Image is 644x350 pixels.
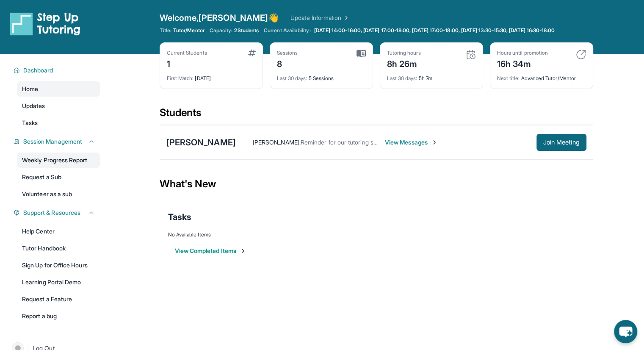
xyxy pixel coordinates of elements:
span: Current Availability: [264,27,310,34]
div: 8h 26m [387,56,421,70]
div: 5 Sessions [277,70,366,82]
div: Students [160,106,593,125]
img: card [466,50,476,60]
span: Last 30 days : [277,75,307,81]
div: Sessions [277,50,298,56]
span: Home [22,85,38,93]
span: View Messages [385,138,438,147]
div: Tutoring hours [387,50,421,56]
span: Last 30 days : [387,75,417,81]
span: Reminder for our tutoring session [DATE] at 5:00pm PST! [301,139,455,146]
span: Welcome, [PERSON_NAME] 👋 [160,12,279,24]
span: 2 Students [234,27,259,34]
a: Updates [17,98,100,114]
span: Tasks [168,211,191,223]
img: card [248,50,256,56]
button: View Completed Items [175,247,246,255]
button: chat-button [614,320,637,343]
a: Sign Up for Office Hours [17,258,100,273]
a: Tasks [17,115,100,131]
div: [PERSON_NAME] [166,136,236,148]
a: Tutor Handbook [17,241,100,256]
span: Capacity: [210,27,233,34]
span: Updates [22,102,45,110]
div: No Available Items [168,231,585,238]
a: Request a Feature [17,292,100,307]
div: Current Students [167,50,207,56]
div: Hours until promotion [497,50,548,56]
div: 5h 7m [387,70,476,82]
a: Update Information [290,14,350,22]
span: Tutor/Mentor [173,27,205,34]
img: logo [10,12,80,36]
span: Title: [160,27,171,34]
a: Learning Portal Demo [17,275,100,290]
a: Request a Sub [17,169,100,185]
span: Dashboard [23,66,53,75]
span: [PERSON_NAME] : [253,139,301,146]
button: Dashboard [20,66,95,75]
span: First Match : [167,75,194,81]
button: Support & Resources [20,208,95,217]
div: 16h 34m [497,56,548,70]
span: Support & Resources [23,208,80,217]
div: What's New [160,165,593,203]
div: 8 [277,56,298,70]
div: [DATE] [167,70,256,82]
button: Session Management [20,137,95,146]
button: Join Meeting [536,134,586,151]
span: Join Meeting [543,140,580,145]
span: Session Management [23,137,82,146]
img: Chevron-Right [431,139,438,146]
span: Next title : [497,75,520,81]
img: Chevron Right [341,14,350,22]
a: Home [17,81,100,97]
a: Help Center [17,224,100,239]
img: card [576,50,586,60]
a: [DATE] 14:00-16:00, [DATE] 17:00-18:00, [DATE] 17:00-18:00, [DATE] 13:30-15:30, [DATE] 16:30-18:00 [312,27,557,34]
div: 1 [167,56,207,70]
a: Report a bug [17,308,100,324]
div: Advanced Tutor/Mentor [497,70,586,82]
a: Volunteer as a sub [17,186,100,202]
span: [DATE] 14:00-16:00, [DATE] 17:00-18:00, [DATE] 17:00-18:00, [DATE] 13:30-15:30, [DATE] 16:30-18:00 [314,27,555,34]
img: card [357,50,366,57]
span: Tasks [22,119,38,127]
a: Weekly Progress Report [17,153,100,168]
